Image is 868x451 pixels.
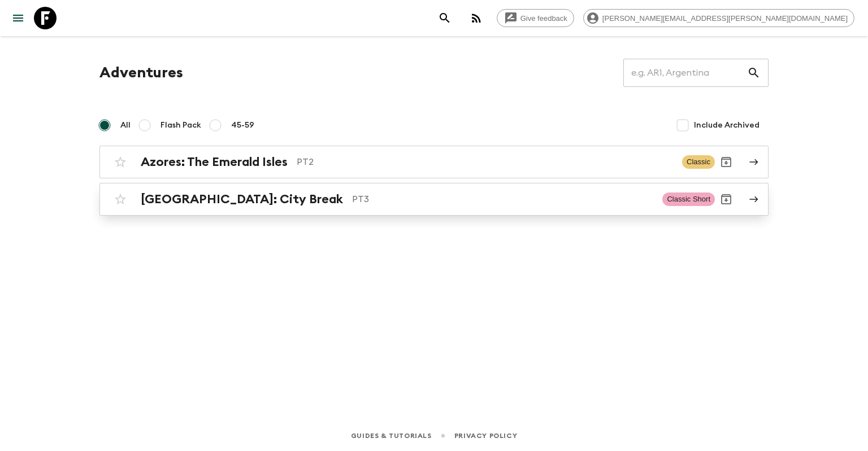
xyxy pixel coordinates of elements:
[715,151,737,173] button: Archive
[231,120,254,131] span: 45-59
[514,14,574,23] span: Give feedback
[7,7,29,29] button: menu
[583,9,854,27] div: [PERSON_NAME][EMAIL_ADDRESS][PERSON_NAME][DOMAIN_NAME]
[596,14,854,23] span: [PERSON_NAME][EMAIL_ADDRESS][PERSON_NAME][DOMAIN_NAME]
[99,183,769,216] a: [GEOGRAPHIC_DATA]: City BreakPT3Classic ShortArchive
[141,155,288,169] h2: Azores: The Emerald Isles
[623,57,747,89] input: e.g. AR1, Argentina
[454,430,517,442] a: Privacy Policy
[694,120,759,131] span: Include Archived
[297,155,673,169] p: PT2
[160,120,201,131] span: Flash Pack
[351,430,432,442] a: Guides & Tutorials
[682,155,715,169] span: Classic
[99,62,183,84] h1: Adventures
[662,192,715,206] span: Classic Short
[433,7,456,29] button: search adventures
[99,146,769,178] a: Azores: The Emerald IslesPT2ClassicArchive
[352,192,653,206] p: PT3
[141,192,343,207] h2: [GEOGRAPHIC_DATA]: City Break
[715,188,737,211] button: Archive
[497,9,574,27] a: Give feedback
[120,120,131,131] span: All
